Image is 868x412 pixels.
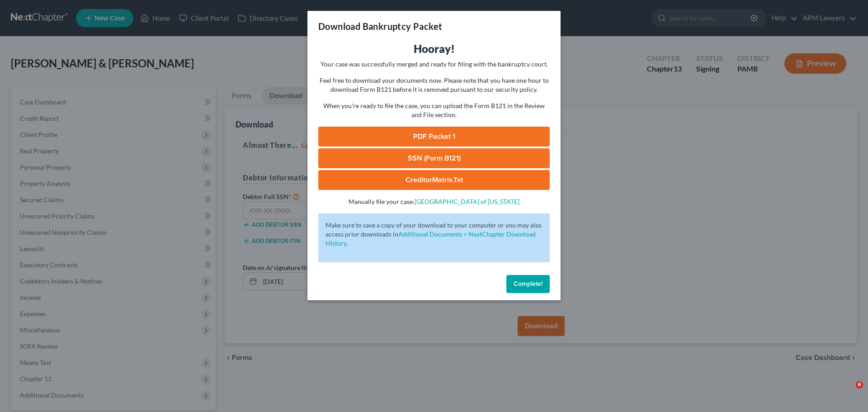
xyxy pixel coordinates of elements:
a: SSN (Form B121) [318,148,550,168]
p: Feel free to download your documents now. Please note that you have one hour to download Form B12... [318,76,550,94]
a: Additional Documents > NextChapter Download History. [325,230,536,247]
p: Manually file your case: [318,197,550,206]
p: Your case was successfully merged and ready for filing with the bankruptcy court. [318,60,550,69]
iframe: Intercom live chat [837,381,859,403]
h3: Download Bankruptcy Packet [318,20,442,33]
a: PDF Packet 1 [318,127,550,147]
span: Complete! [514,280,542,288]
button: Complete! [506,275,550,293]
a: CreditorMatrix.txt [318,170,550,190]
p: Make sure to save a copy of your download to your computer or you may also access prior downloads in [325,221,542,248]
span: 6 [856,381,863,388]
p: When you're ready to file the case, you can upload the Form B121 in the Review and File section. [318,101,550,119]
a: [GEOGRAPHIC_DATA] of [US_STATE] [415,198,519,205]
h3: Hooray! [318,42,550,56]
